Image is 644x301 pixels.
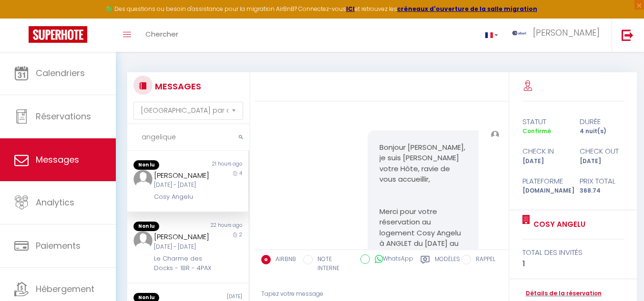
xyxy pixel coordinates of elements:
a: ... [PERSON_NAME] [505,19,612,52]
div: statut [516,116,573,127]
span: Calendriers [36,67,85,79]
img: ... [491,131,499,139]
img: logout [622,29,634,41]
a: ICI [346,5,355,13]
img: ... [133,170,153,189]
div: check out [573,146,630,157]
div: [DOMAIN_NAME] [516,186,573,195]
div: Le Charme des Docks - 1BR - 4PAX [154,254,212,273]
label: RAPPEL [471,255,495,265]
label: Modèles [435,255,460,274]
h3: MESSAGES [153,76,201,97]
a: créneaux d'ouverture de la salle migration [397,5,537,13]
span: Réservations [36,110,91,122]
div: [DATE] - [DATE] [154,243,212,252]
span: Confirmé [522,127,551,135]
span: Paiements [36,240,81,252]
div: 368.74 [573,186,630,195]
input: Rechercher un mot clé [127,124,249,151]
div: check in [516,146,573,157]
div: [DATE] [573,157,630,166]
div: Cosy Angelu [154,192,212,202]
img: ... [133,231,153,250]
div: [DATE] [516,157,573,166]
div: total des invités [522,247,624,258]
div: 4 nuit(s) [573,127,630,136]
img: Super Booking [29,26,87,43]
a: Détails de la réservation [522,289,602,298]
img: ... [512,31,527,35]
div: 22 hours ago [188,222,248,231]
div: Prix total [573,175,630,187]
label: NOTE INTERNE [313,255,353,273]
label: AIRBNB [271,255,296,265]
span: Non lu [133,160,159,170]
div: 1 [522,258,624,270]
span: Messages [36,154,79,165]
a: Chercher [138,19,185,52]
div: 21 hours ago [188,160,248,170]
div: [PERSON_NAME] [154,170,212,181]
span: Hébergement [36,283,94,295]
label: WhatsApp [370,254,413,265]
span: Chercher [145,29,178,39]
div: Plateforme [516,175,573,187]
span: Non lu [133,222,159,231]
span: 2 [239,231,242,238]
span: [PERSON_NAME] [533,27,600,39]
div: [DATE] - [DATE] [154,181,212,190]
div: durée [573,116,630,127]
span: Analytics [36,196,74,208]
div: [PERSON_NAME] [154,231,212,243]
a: Cosy Angelu [530,219,585,230]
span: 4 [239,170,242,177]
